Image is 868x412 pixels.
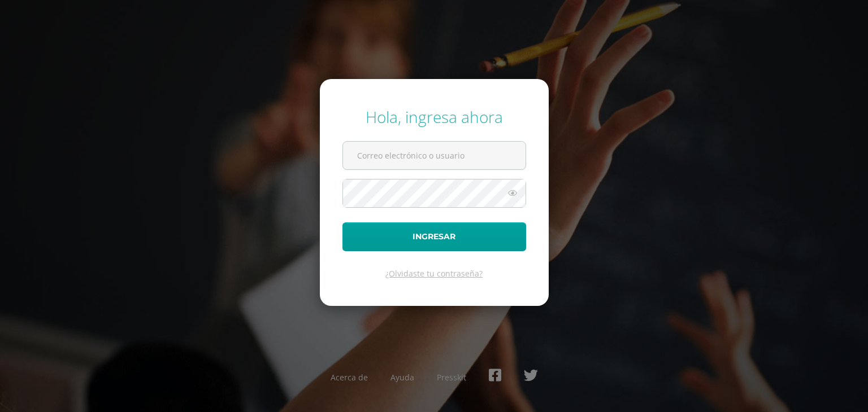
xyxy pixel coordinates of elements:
button: Ingresar [342,222,526,251]
input: Correo electrónico o usuario [343,142,526,169]
a: Presskit [437,372,466,383]
div: Hola, ingresa ahora [342,106,526,128]
a: Acerca de [331,372,368,383]
a: Ayuda [390,372,414,383]
a: ¿Olvidaste tu contraseña? [385,268,483,279]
